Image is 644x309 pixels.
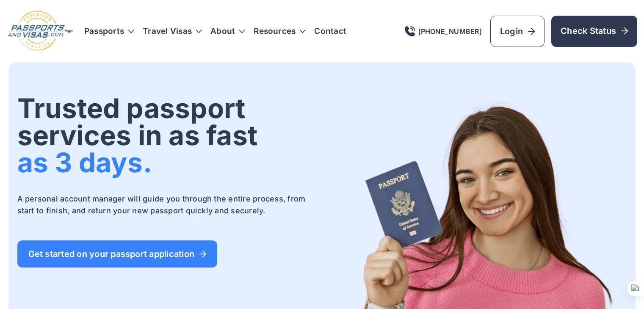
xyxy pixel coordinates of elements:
span: Get started on your passport application [28,250,207,258]
span: Login [500,25,535,37]
a: [PHONE_NUMBER] [405,26,482,36]
h1: Trusted passport services in as fast [17,95,321,176]
a: About [210,27,235,36]
span: Check Status [561,25,628,37]
h3: Travel Visas [143,27,202,36]
h3: Passports [84,27,134,36]
a: Contact [314,27,346,36]
h3: Resources [254,27,306,36]
a: Get started on your passport application [17,240,218,268]
span: as 3 days. [17,146,152,179]
a: Login [490,16,544,47]
a: Check Status [551,16,637,47]
img: Logo [7,10,74,52]
p: A personal account manager will guide you through the entire process, from start to finish, and r... [17,193,321,217]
